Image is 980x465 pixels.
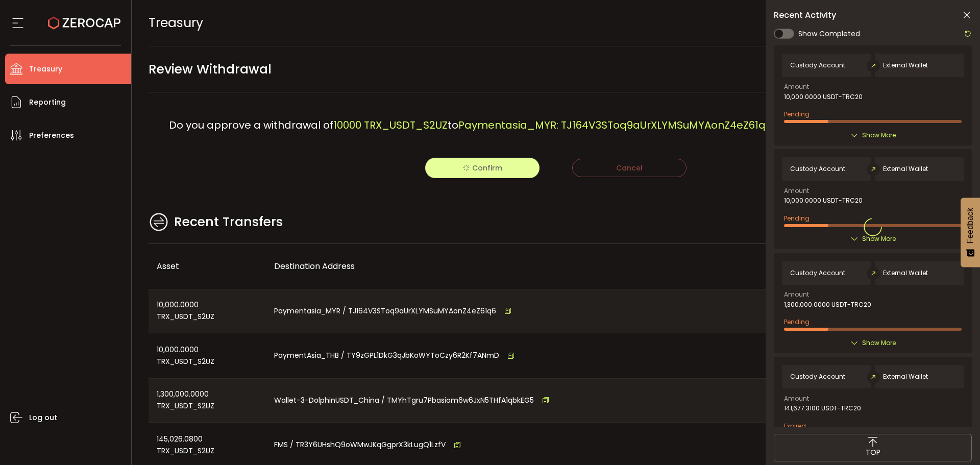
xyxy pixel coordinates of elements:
span: Reporting [29,95,66,110]
span: Feedback [966,208,975,243]
span: FMS / TR3Y6UHshQ9oWMwJKqGgprX3kLugQ1LzfV [274,439,446,451]
div: 10,000.0000 TRX_USDT_S2UZ [149,289,266,333]
button: Cancel [572,159,687,177]
div: [DATE] 06:20:41 [757,333,874,378]
span: Do you approve a withdrawal of [169,118,333,132]
div: [DATE] 06:22:22 [757,289,874,333]
div: Date [757,260,874,272]
span: Paymentasia_MYR / TJ164V3SToq9aUrXLYMSuMYAonZ4eZ61q6 [274,305,496,317]
iframe: Chat Widget [929,416,980,465]
span: Log out [29,410,57,425]
div: [DATE] 06:02:00 [757,379,874,423]
div: Asset [149,260,266,272]
span: Paymentasia_MYR: TJ164V3SToq9aUrXLYMSuMYAonZ4eZ61q6. [458,118,774,132]
span: Recent Transfers [174,212,283,232]
div: 10,000.0000 TRX_USDT_S2UZ [149,333,266,378]
span: PaymentAsia_THB / TY9zGPL1DkG3qJbKoWYToCzy6R2Kf7ANmD [274,350,499,361]
div: Destination Address [266,260,757,272]
span: Review Withdrawal [149,58,272,81]
span: TOP [866,447,880,458]
button: Feedback - Show survey [961,198,980,267]
span: Preferences [29,128,74,143]
span: Cancel [616,163,643,173]
span: Treasury [149,14,203,32]
span: Wallet-3-DolphinUSDT_China / TMYhTgru7Pbasiom6w6JxN5THfA1qbkEG5 [274,395,534,406]
span: to [448,118,458,132]
span: Recent Activity [774,11,836,19]
span: Treasury [29,62,62,77]
span: 10000 TRX_USDT_S2UZ [333,118,448,132]
div: 1,300,000.0000 TRX_USDT_S2UZ [149,379,266,423]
